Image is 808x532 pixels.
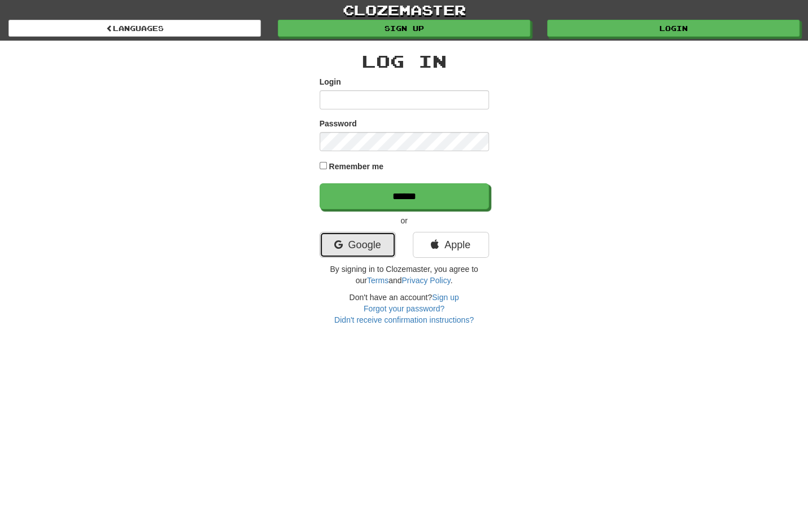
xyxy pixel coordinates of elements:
[8,20,261,37] a: Languages
[320,215,489,226] p: or
[413,232,489,258] a: Apple
[364,304,444,313] a: Forgot your password?
[401,276,450,285] a: Privacy Policy
[320,292,489,326] div: Don't have an account?
[320,76,341,87] label: Login
[367,276,388,285] a: Terms
[547,20,800,37] a: Login
[432,293,458,302] a: Sign up
[278,20,530,37] a: Sign up
[320,263,489,286] p: By signing in to Clozemaster, you agree to our and .
[320,232,396,258] a: Google
[320,118,357,129] label: Password
[329,161,383,172] label: Remember me
[334,315,474,324] a: Didn't receive confirmation instructions?
[320,52,489,71] h2: Log In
